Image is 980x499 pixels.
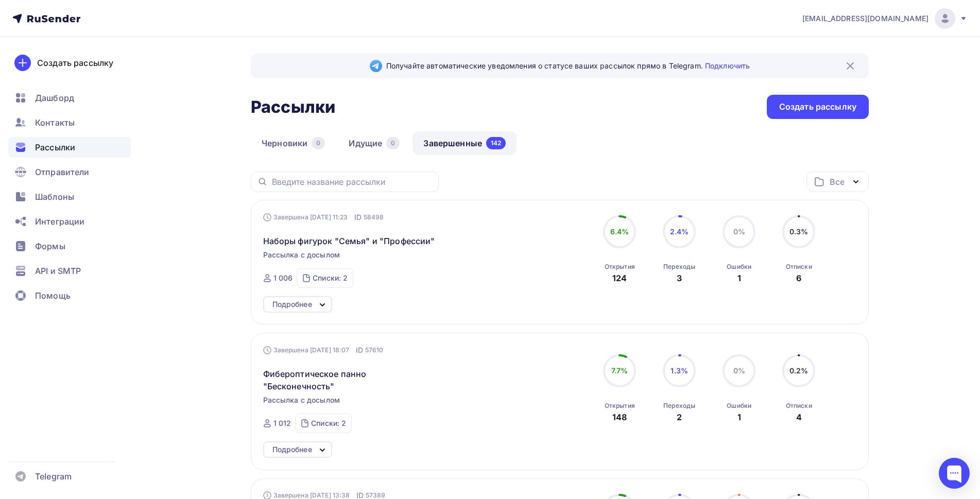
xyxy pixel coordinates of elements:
[365,345,384,355] span: 57610
[35,470,72,483] span: Telegram
[273,418,291,428] div: 1 012
[8,236,131,256] a: Формы
[737,411,741,423] div: 1
[610,227,629,236] span: 6.4%
[727,402,751,410] div: Ошибки
[605,402,635,410] div: Открытия
[733,227,745,236] span: 0%
[35,215,84,228] span: Интеграции
[311,418,346,428] div: Списки: 2
[727,263,751,271] div: Ошибки
[670,366,688,375] span: 1.3%
[786,263,812,271] div: Отписки
[35,141,75,153] span: Рассылки
[663,263,695,271] div: Переходы
[251,97,335,117] h2: Рассылки
[786,402,812,410] div: Отписки
[8,186,131,207] a: Шаблоны
[312,137,325,149] div: 0
[663,402,695,410] div: Переходы
[806,171,869,192] button: Все
[486,137,506,149] div: 142
[779,101,856,113] div: Создать рассылку
[35,240,65,252] span: Формы
[356,345,363,355] span: ID
[677,272,682,284] div: 3
[611,366,628,375] span: 7.7%
[802,8,968,29] a: [EMAIL_ADDRESS][DOMAIN_NAME]
[35,92,74,104] span: Дашборд
[789,366,809,375] span: 0.2%
[37,57,113,69] div: Создать рассылку
[263,250,340,260] span: Рассылка с досылом
[789,227,809,236] span: 0.3%
[35,265,81,277] span: API и SMTP
[796,411,802,423] div: 4
[338,131,410,155] a: Идущие0
[35,116,75,129] span: Контакты
[830,176,844,188] div: Все
[263,368,440,392] span: Фибероптическое панно "Бесконечность"
[386,137,400,149] div: 0
[272,176,433,187] input: Введите название рассылки
[273,273,293,283] div: 1 006
[705,61,750,70] a: Подключить
[263,345,384,355] div: Завершена [DATE] 18:07
[8,88,131,108] a: Дашборд
[35,191,74,203] span: Шаблоны
[8,137,131,158] a: Рассылки
[612,411,627,423] div: 148
[263,395,340,405] span: Рассылка с досылом
[272,443,312,456] div: Подробнее
[263,212,384,222] div: Завершена [DATE] 11:23
[35,166,90,178] span: Отправители
[733,366,745,375] span: 0%
[670,227,689,236] span: 2.4%
[386,61,750,71] span: Получайте автоматические уведомления о статусе ваших рассылок прямо в Telegram.
[8,162,131,182] a: Отправители
[364,212,384,222] span: 58498
[737,272,741,284] div: 1
[8,112,131,133] a: Контакты
[313,273,348,283] div: Списки: 2
[802,13,929,24] span: [EMAIL_ADDRESS][DOMAIN_NAME]
[370,60,382,72] img: Telegram
[272,298,312,311] div: Подробнее
[796,272,801,284] div: 6
[251,131,336,155] a: Черновики0
[35,289,71,302] span: Помощь
[412,131,517,155] a: Завершенные142
[605,263,635,271] div: Открытия
[677,411,682,423] div: 2
[263,235,435,247] span: Наборы фигурок "Семья" и "Профессии"
[354,212,362,222] span: ID
[612,272,627,284] div: 124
